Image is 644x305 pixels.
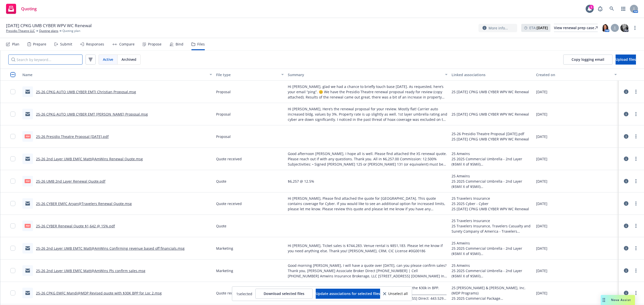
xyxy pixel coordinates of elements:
[316,291,380,296] span: Update associations for selected files
[288,84,448,100] span: Hi [PERSON_NAME], glad we had a chance to briefly touch base [DATE]. As requested, here’s your em...
[25,179,31,183] span: pdf
[36,268,145,273] a: 25-26 2nd Layer UMB EMFC Matt@AmWins Pls confirm sales.msg
[8,55,83,65] input: Search by keyword...
[536,246,547,251] span: [DATE]
[148,42,162,46] div: Propose
[601,24,609,32] img: photo
[288,263,448,279] span: Good morning [PERSON_NAME], I will have a quote over [DATE], can you please confirm sales? Thank ...
[236,291,252,296] span: 1 selected
[452,196,529,201] div: 25 Travelers Insurance
[452,201,529,206] div: 25 2025 Cyber - Cyber
[589,5,594,9] div: 1
[216,246,233,251] span: Marketing
[595,4,605,14] a: Report a Bug
[316,289,380,299] button: Update associations for selected files
[119,42,135,46] div: Compare
[633,290,639,296] a: more
[25,224,31,228] span: pdf
[288,243,448,253] span: Hi [PERSON_NAME], Ticket sales is $744,283. Venue rental is $851,183. Please let me know if you n...
[633,200,639,207] a: more
[6,23,92,29] span: [DATE] CPKG UMB CYBER WPV WC Renewal
[4,2,39,16] a: Quoting
[536,223,547,229] span: [DATE]
[452,285,532,296] div: 25 [PERSON_NAME] & [PERSON_NAME], Inc. (MDP Programs)
[10,72,15,77] input: Select all
[452,131,529,136] div: 25-26 Presidio Theatre Proposal [DATE].pdf
[36,112,148,117] a: 25-26 CPKG AUTO UMB CYBER EMT [PERSON_NAME] Proposal.msg
[288,196,448,212] span: Hi [PERSON_NAME], Please find attached the quote for [GEOGRAPHIC_DATA]. This quote contains cover...
[36,134,109,139] a: 25-26 Presidio Theatre Proposal [DATE].pdf
[632,25,638,31] a: more
[536,72,611,77] div: Created on
[36,224,115,228] a: 25-26 CYBER Renewal Quote $1,642 @ 15%.pdf
[39,29,58,33] a: Quoting plans
[554,24,598,32] a: View renewal prep case
[563,55,613,65] button: Copy logging email
[60,42,72,46] div: Submit
[633,111,639,117] a: more
[216,268,233,273] span: Marketing
[216,290,242,296] span: Quote received
[452,206,529,212] div: 25 [DATE] CPKG UMB CYBER WPV WC Renewal
[534,69,619,81] button: Created on
[452,296,532,301] div: 25 2025 Commercial Package
[388,292,408,295] span: Unselect all
[36,201,132,206] a: 25-26 CYBER EMFC Aryan@Travelers Renewal Quote.msg
[288,151,448,167] span: Good afternoon [PERSON_NAME], I hope all is well. Please find attached the XS renewal quote. Plea...
[536,156,547,162] span: [DATE]
[452,268,532,279] div: 25 2025 Commercial Umbrella - 2nd Layer ($5Mil X of $5Mil)
[10,89,15,94] input: Toggle Row Selected
[216,112,231,117] span: Proposal
[10,112,15,117] input: Toggle Row Selected
[536,290,547,296] span: [DATE]
[478,24,517,32] button: More info...
[216,72,278,77] div: File type
[536,201,547,206] span: [DATE]
[22,72,207,77] div: Name
[452,156,532,167] div: 25 2025 Commercial Umbrella - 2nd Layer ($5Mil X of $5Mil)
[536,89,547,94] span: [DATE]
[216,156,242,162] span: Quote received
[529,25,548,30] span: ETA :
[607,4,617,14] a: Search
[536,134,547,139] span: [DATE]
[36,157,143,161] a: 25-26 2nd Layer UMB EMFC Matt@AmWins Renewal Quote.msg
[616,55,636,65] button: Upload files
[601,295,607,305] div: Drag to move
[633,268,639,274] a: more
[10,156,15,161] input: Toggle Row Selected
[633,178,639,184] a: more
[10,268,15,273] input: Toggle Row Selected
[62,29,80,33] span: Quoting plan
[216,134,231,139] span: Proposal
[452,218,532,223] div: 25 Travelers Insurance
[20,69,214,81] button: Name
[452,263,532,268] div: 25 Amwins
[452,246,532,256] div: 25 2025 Commercial Umbrella - 2nd Layer ($5Mil X of $5Mil)
[452,136,529,142] div: 25 [DATE] CPKG UMB CYBER WPV WC Renewal
[21,7,37,11] span: Quoting
[216,223,226,229] span: Quote
[452,179,532,189] div: 25 2025 Commercial Umbrella - 2nd Layer ($5Mil X of $5Mil)
[10,246,15,251] input: Toggle Row Selected
[216,179,226,184] span: Quote
[6,29,35,33] a: Presidio Theatre LLC
[536,268,547,273] span: [DATE]
[176,42,183,46] div: Bind
[383,289,408,299] button: Unselect all
[450,69,534,81] button: Linked associations
[633,133,639,139] a: more
[537,25,548,30] strong: [DATE]
[572,57,604,62] span: Copy logging email
[255,289,313,299] button: Download selected files
[122,57,136,62] span: Archived
[288,106,448,122] span: Hi [PERSON_NAME], Here’s the renewal proposal for your review. Mostly flat! Carrier auto increase...
[489,25,508,31] span: More info...
[36,179,105,184] a: 25-26 UMB 2nd Layer Renewal Quote.pdf
[633,156,639,162] a: more
[452,89,529,94] div: 25 [DATE] CPKG UMB CYBER WPV WC Renewal
[452,72,532,77] div: Linked associations
[288,285,448,301] span: Please see revised quote with no real property coverage at location 2 just the $30k in BPP. Thank...
[288,179,314,184] span: $6,257 @ 12.5%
